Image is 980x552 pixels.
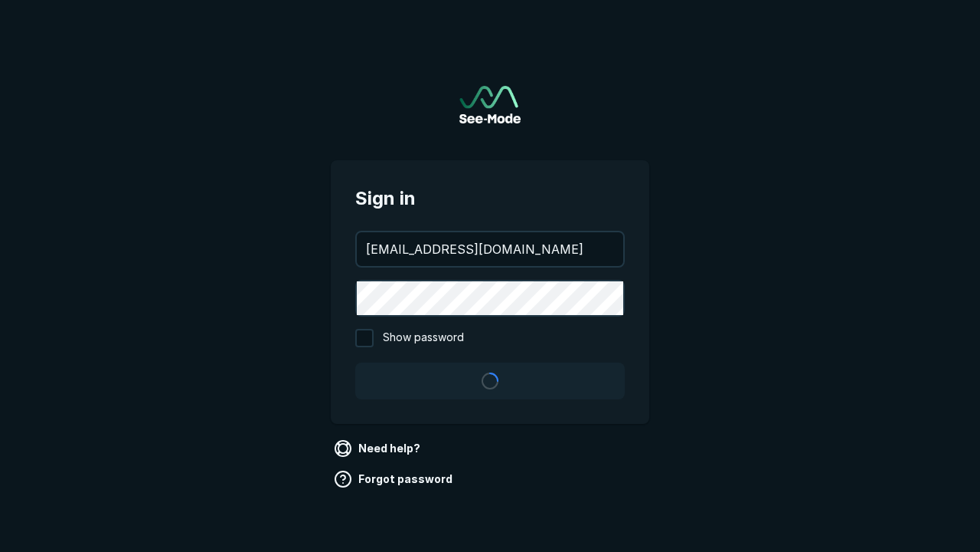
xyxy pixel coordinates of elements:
a: Need help? [331,436,426,461]
span: Sign in [355,185,625,212]
input: your@email.com [357,232,623,266]
a: Go to sign in [459,86,521,123]
span: Show password [383,329,464,347]
img: See-Mode Logo [459,86,521,123]
a: Forgot password [331,467,459,491]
